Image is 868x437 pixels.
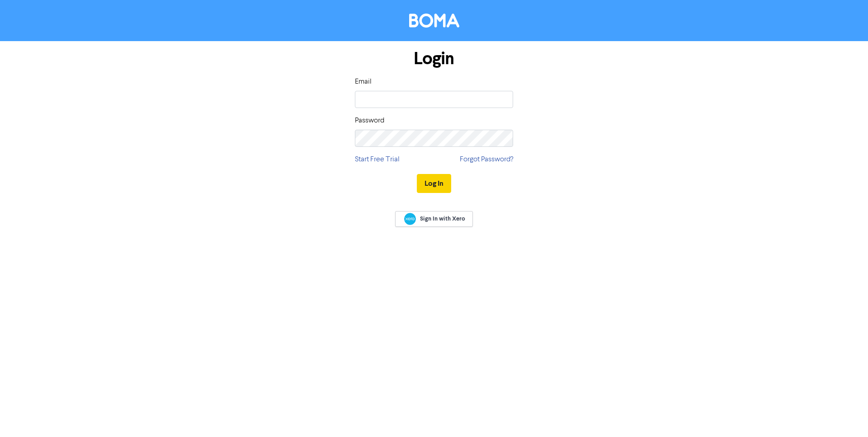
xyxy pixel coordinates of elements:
[355,76,372,87] label: Email
[395,211,473,227] a: Sign In with Xero
[460,154,513,165] a: Forgot Password?
[409,14,459,28] img: BOMA Logo
[417,174,451,193] button: Log In
[420,215,465,223] span: Sign In with Xero
[355,154,400,165] a: Start Free Trial
[355,48,513,69] h1: Login
[355,115,384,126] label: Password
[823,394,868,437] iframe: Chat Widget
[404,213,416,225] img: Xero logo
